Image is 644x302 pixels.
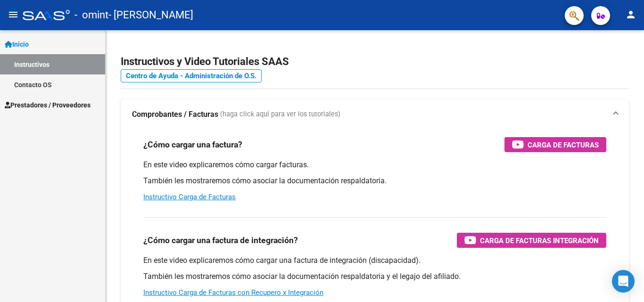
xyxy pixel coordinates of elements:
[143,234,298,247] h3: ¿Cómo cargar una factura de integración?
[108,5,193,25] span: - [PERSON_NAME]
[5,39,29,49] span: Inicio
[5,100,91,110] span: Prestadores / Proveedores
[625,9,636,20] mat-icon: person
[143,288,323,297] a: Instructivo Carga de Facturas con Recupero x Integración
[612,270,635,293] div: Open Intercom Messenger
[143,193,236,201] a: Instructivo Carga de Facturas
[143,255,606,266] p: En este video explicaremos cómo cargar una factura de integración (discapacidad).
[220,109,340,120] span: (haga click aquí para ver los tutoriales)
[121,69,262,82] a: Centro de Ayuda - Administración de O.S.
[504,137,606,152] button: Carga de Facturas
[143,176,606,186] p: También les mostraremos cómo asociar la documentación respaldatoria.
[480,235,599,246] span: Carga de Facturas Integración
[132,109,218,120] strong: Comprobantes / Facturas
[457,233,606,248] button: Carga de Facturas Integración
[74,5,108,25] span: - omint
[121,99,629,130] mat-expansion-panel-header: Comprobantes / Facturas (haga click aquí para ver los tutoriales)
[8,9,19,20] mat-icon: menu
[143,160,606,170] p: En este video explicaremos cómo cargar facturas.
[121,53,629,71] h2: Instructivos y Video Tutoriales SAAS
[143,271,606,282] p: También les mostraremos cómo asociar la documentación respaldatoria y el legajo del afiliado.
[143,138,242,151] h3: ¿Cómo cargar una factura?
[528,139,599,151] span: Carga de Facturas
